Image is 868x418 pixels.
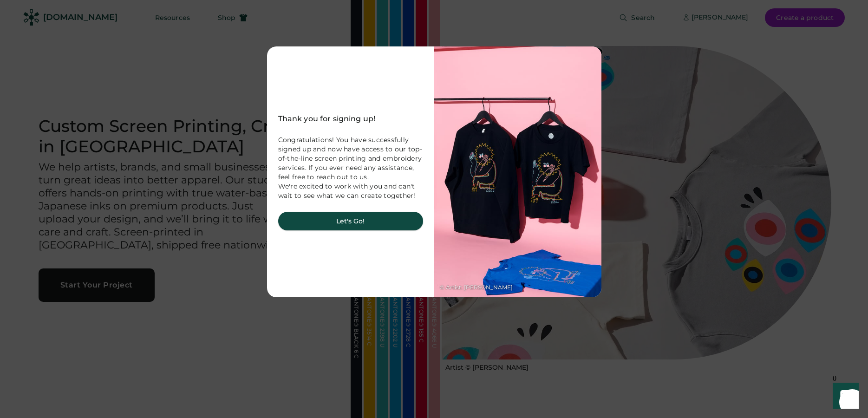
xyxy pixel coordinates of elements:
div: Congratulations! You have successfully signed up and now have access to our top-of-the-line scree... [278,136,423,200]
button: Let's Go! [278,212,423,230]
div: Thank you for signing up! [278,113,423,124]
div: © Artist: [PERSON_NAME] [440,284,513,292]
img: Web-Rendered_Studio-46sRGB.jpg [434,46,601,297]
iframe: Front Chat [824,376,864,416]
